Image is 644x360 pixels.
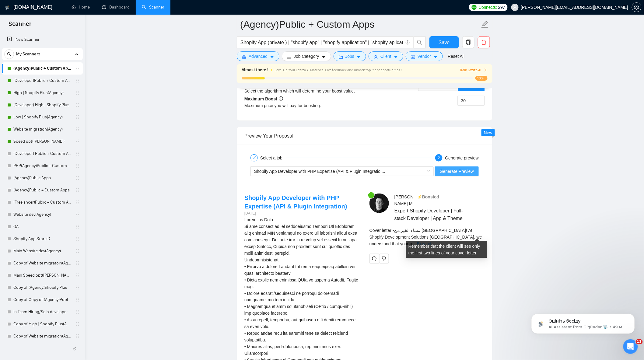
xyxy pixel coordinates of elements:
span: delete [478,40,490,45]
span: right [484,68,488,72]
span: edit [481,20,489,28]
span: bars [287,55,291,59]
span: holder [75,176,80,180]
img: Profile image for Nazar [12,96,25,108]
span: ⚡️Boosted [417,194,439,199]
a: PHP(Agency)Public + Custom Apps [13,160,71,172]
a: Low | Shopify Plus(Agency) [13,111,71,123]
span: holder [75,200,80,205]
div: Maximum price you will pay for boosting. [244,102,365,109]
a: Main Speed opt([PERSON_NAME]) [13,269,71,281]
img: upwork-logo.png [472,5,477,10]
span: My Scanners [16,48,40,60]
a: Copy of Website migratoin(Agency) [13,257,71,269]
span: idcard [411,55,415,59]
span: Vendor [418,53,431,60]
span: double-left [72,346,79,352]
span: copy [463,40,474,45]
button: settingAdvancedcaret-down [237,51,279,61]
span: setting [632,5,641,10]
span: user [513,5,517,9]
button: search [414,36,426,48]
a: (Agency)Public + Custom Apps [13,184,71,196]
span: Scanner [4,19,36,32]
span: caret-down [394,55,398,59]
span: Expert Shopify Developer | Full-stack Developer | App & Theme [394,207,467,222]
span: Client [380,53,391,60]
span: holder [75,163,80,168]
span: Advanced [249,53,268,60]
span: Level Up Your Laziza AI Matches! Give feedback and unlock top-tier opportunities ! [275,68,402,72]
div: Отправить сообщениеОбычно мы отвечаем в течение менее минуты [6,117,116,146]
iframe: Intercom notifications сообщение [522,301,644,344]
div: Remember that the client will see only the first two lines of your cover letter. [369,227,485,247]
button: redo [369,254,379,264]
span: holder [75,103,80,107]
a: (Developer) High | Shopify Plus [13,99,71,111]
button: copy [462,36,474,48]
p: Чем мы можем помочь? [12,54,110,74]
span: New [484,130,492,135]
span: holder [75,212,80,217]
span: [PERSON_NAME] M . [394,194,416,206]
button: search [4,49,14,59]
span: holder [75,188,80,193]
button: userClientcaret-down [369,51,403,61]
span: holder [75,115,80,120]
span: Jobs [345,53,355,60]
li: New Scanner [2,33,83,46]
span: setting [242,55,246,59]
span: holder [75,273,80,278]
span: Connects: [479,4,497,11]
span: caret-down [433,55,438,59]
input: Scanner name... [240,17,480,32]
div: Nazar [27,102,40,109]
button: dislike [379,254,389,264]
button: Save [429,36,459,48]
span: user [374,55,378,59]
span: search [414,40,425,45]
button: Train Laziza AI [460,67,488,73]
span: Generate Preview [440,168,474,175]
span: holder [75,139,80,144]
img: Profile image for Oleksandr [65,10,77,22]
button: Чат [40,190,81,214]
span: Smart Boost [423,84,453,89]
a: Shopify App Developer with PHP Expertise (API & Plugin Integration) [244,194,347,210]
img: logo [5,3,9,12]
a: QA [13,221,71,233]
div: Remember that the client will see only the first two lines of your cover letter. [406,241,487,258]
span: holder [75,334,80,339]
button: Поиск по статьям [9,152,113,164]
span: info-circle [279,96,283,101]
div: Обычно мы отвечаем в течение менее минуты [12,128,102,141]
span: holder [75,297,80,302]
p: Здравствуйте! 👋 [12,43,110,54]
span: holder [75,261,80,266]
button: setting [632,2,642,12]
span: holder [75,90,80,95]
a: setting [632,5,642,10]
a: (Agency)Public + Custom Apps [13,62,71,75]
span: Cover letter - مساء الخير من [GEOGRAPHIC_DATA]! At Shopify Development Solutions [GEOGRAPHIC_DATA... [369,228,482,246]
a: homeHome [72,5,90,10]
span: holder [75,236,80,241]
b: Maximum Boost [244,96,283,101]
a: In Team Hiring/Solo developer [13,306,71,318]
span: folder [339,55,343,59]
span: caret-down [357,55,361,59]
input: Search Freelance Jobs... [240,39,403,46]
span: holder [75,285,80,290]
div: Select the algorithm which will determine your boost value. [244,88,365,94]
span: Save [439,39,450,46]
img: Profile image for Nazar [88,10,100,22]
div: Закрыть [105,10,116,21]
button: delete [478,36,490,48]
button: Помощь [81,190,122,214]
div: • 49 мин назад [41,102,73,109]
iframe: Intercom live chat [623,339,638,354]
a: (Freelancer)Public + Custom Apps [13,196,71,208]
